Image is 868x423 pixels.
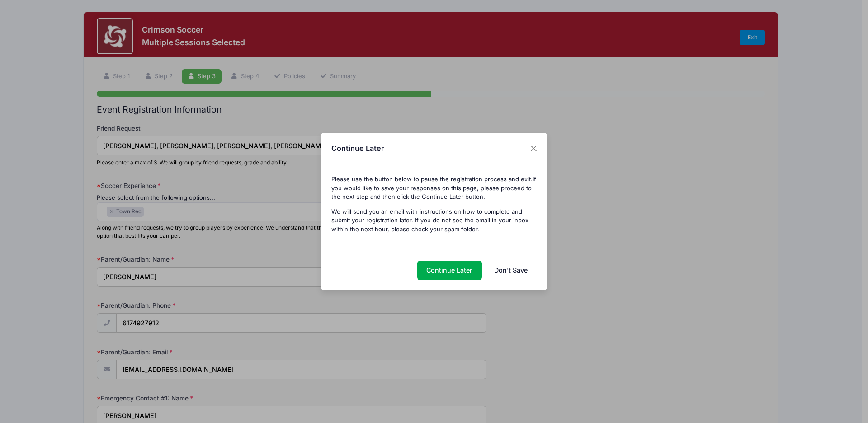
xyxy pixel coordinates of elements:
h4: Continue Later [331,143,384,154]
span: If you would like to save your responses on this page, please proceed to the next step and then c... [331,175,536,200]
p: We will send you an email with instructions on how to complete and submit your registration later... [331,207,537,234]
button: Close [526,141,542,157]
button: Continue Later [417,261,482,280]
p: Please use the button below to pause the registration process and exit. [331,175,537,202]
a: Don't Save [485,261,537,280]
